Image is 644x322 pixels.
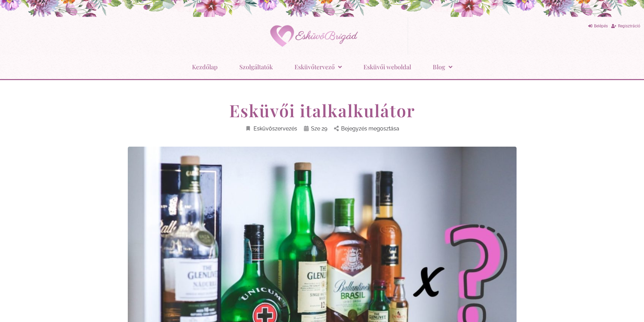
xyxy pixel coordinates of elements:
[192,58,218,76] a: Kezdőlap
[363,58,411,76] a: Esküvői weboldal
[433,58,452,76] a: Blog
[194,100,451,121] h1: Esküvői italkalkulátor
[594,24,608,28] span: Belépés
[239,58,273,76] a: Szolgáltatók
[611,22,640,31] a: Regisztráció
[3,58,641,76] nav: Menu
[311,124,327,133] span: Sze 29
[294,58,342,76] a: Esküvőtervező
[618,24,640,28] span: Regisztráció
[245,124,297,133] a: Esküvőszervezés
[588,22,608,31] a: Belépés
[334,124,399,133] a: Bejegyzés megosztása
